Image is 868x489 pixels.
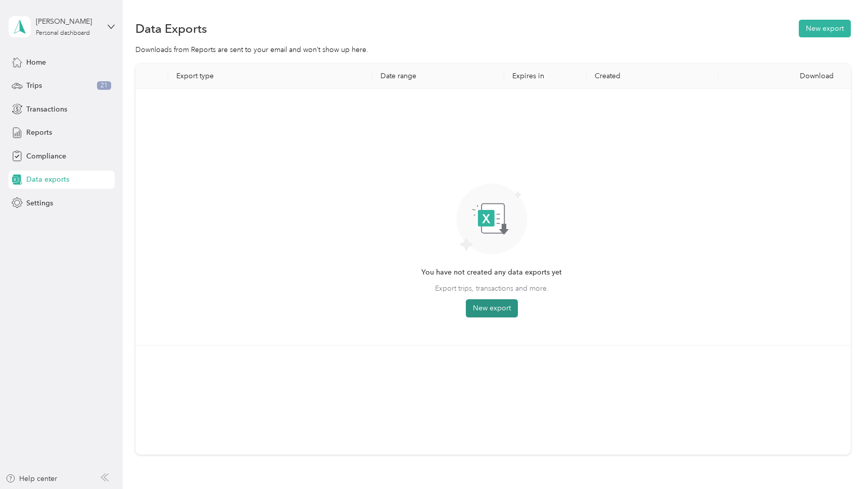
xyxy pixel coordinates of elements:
span: Data exports [26,174,69,185]
th: Created [587,64,718,89]
span: Settings [26,198,53,208]
th: Export type [168,64,373,89]
span: Reports [26,127,52,138]
span: Trips [26,80,42,91]
div: Download [727,72,842,80]
iframe: Everlance-gr Chat Button Frame [811,432,868,489]
h1: Data Exports [135,23,207,34]
button: Help center [6,473,57,484]
button: New export [466,299,518,317]
div: Personal dashboard [36,30,90,36]
th: Date range [372,64,504,89]
div: Downloads from Reports are sent to your email and won’t show up here. [135,44,851,55]
button: New export [799,20,851,37]
span: You have not created any data exports yet [421,267,562,278]
span: Export trips, transactions and more. [435,283,549,294]
span: Home [26,57,46,68]
span: Compliance [26,151,66,161]
th: Expires in [504,64,587,89]
span: 21 [97,81,111,90]
div: [PERSON_NAME] [36,16,99,27]
span: Transactions [26,104,67,115]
